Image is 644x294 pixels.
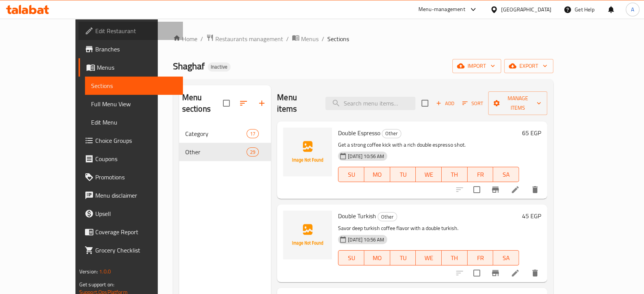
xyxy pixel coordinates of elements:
div: Other [378,212,397,221]
span: Select section [417,95,433,111]
div: Category17 [179,125,271,143]
button: TH [442,167,468,182]
span: Select to update [469,265,485,281]
p: Savor deep turkish coffee flavor with a double turkish. [338,224,519,233]
span: MO [367,252,387,264]
button: export [504,59,553,73]
a: Choice Groups [78,131,183,150]
button: WE [416,167,442,182]
span: Menus [301,34,319,43]
span: Other [378,213,397,221]
nav: breadcrumb [173,34,554,44]
button: TH [442,250,468,265]
button: Branch-specific-item [486,264,505,282]
div: Category [185,129,247,138]
span: [DATE] 10:56 AM [345,153,387,160]
a: Upsell [78,205,183,223]
li: / [322,34,324,43]
a: Promotions [78,168,183,186]
div: Inactive [208,62,231,72]
span: Sections [327,34,349,43]
span: Manage items [494,94,541,113]
button: Manage items [488,91,547,115]
span: Edit Restaurant [95,26,177,35]
span: export [510,61,547,71]
a: Menus [292,34,319,44]
h6: 45 EGP [522,211,541,221]
button: Sort [460,97,485,109]
img: Double Espresso [283,128,332,176]
span: Select all sections [218,95,234,111]
span: SA [496,252,516,264]
span: Promotions [95,173,177,182]
a: Full Menu View [85,95,183,113]
span: Other [185,147,247,157]
span: TH [445,252,465,264]
span: Full Menu View [91,99,177,109]
span: Menu disclaimer [95,191,177,200]
li: / [200,34,203,43]
span: WE [419,252,439,264]
li: / [286,34,289,43]
button: FR [468,250,493,265]
span: MO [367,169,387,180]
span: Inactive [208,64,231,70]
span: [DATE] 10:56 AM [345,236,387,243]
h6: 65 EGP [522,128,541,138]
button: Add [433,97,457,109]
div: Menu-management [418,5,465,14]
span: Double Turkish [338,210,376,222]
button: delete [526,264,544,282]
a: Branches [78,40,183,58]
span: Select to update [469,182,485,198]
span: Branches [95,45,177,54]
span: Shaghaf [173,58,205,75]
span: Menus [97,63,177,72]
span: 29 [247,149,258,156]
span: Version: [79,267,98,276]
button: Branch-specific-item [486,181,505,199]
span: Grocery Checklist [95,246,177,255]
span: Add item [433,97,457,109]
span: Add [435,99,455,108]
span: Sort sections [234,94,253,112]
a: Edit menu item [511,185,520,194]
nav: Menu sections [179,121,271,164]
button: FR [468,167,493,182]
button: Add section [253,94,271,112]
div: items [247,129,259,138]
div: [GEOGRAPHIC_DATA] [501,5,551,14]
h2: Menu sections [182,92,223,115]
span: Double Espresso [338,127,380,139]
button: TU [390,167,416,182]
button: delete [526,181,544,199]
span: Sort items [457,97,488,109]
span: Coverage Report [95,227,177,236]
div: Other [382,129,401,138]
a: Grocery Checklist [78,241,183,259]
a: Coverage Report [78,223,183,241]
a: Sections [85,77,183,95]
span: Sections [91,81,177,90]
span: Upsell [95,209,177,218]
input: search [325,97,415,110]
a: Menus [78,58,183,77]
span: FR [471,169,490,180]
a: Edit menu item [511,268,520,278]
span: Sort [462,99,483,108]
div: items [247,147,259,157]
a: Home [173,34,197,43]
a: Menu disclaimer [78,186,183,205]
span: Get support on: [79,280,114,289]
span: Edit Menu [91,118,177,127]
button: SU [338,167,364,182]
span: WE [419,169,439,180]
button: SA [493,250,519,265]
a: Coupons [78,150,183,168]
div: Other29 [179,143,271,161]
span: Choice Groups [95,136,177,145]
button: MO [364,250,390,265]
button: import [452,59,501,73]
button: WE [416,250,442,265]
